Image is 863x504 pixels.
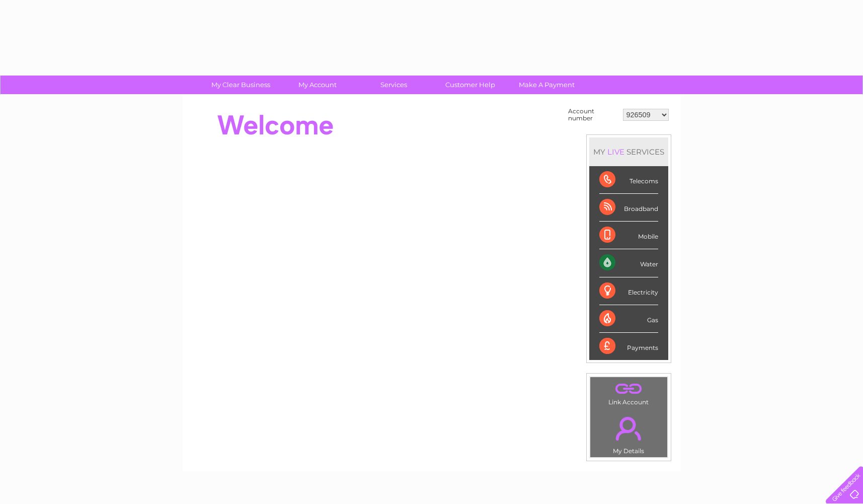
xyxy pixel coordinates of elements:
[599,222,658,249] div: Mobile
[352,76,435,94] a: Services
[590,408,668,458] td: My Details
[590,377,668,408] td: Link Account
[505,76,588,94] a: Make A Payment
[593,380,665,397] a: .
[593,411,665,446] a: .
[599,166,658,194] div: Telecoms
[276,76,359,94] a: My Account
[599,194,658,222] div: Broadband
[199,76,282,94] a: My Clear Business
[605,147,626,157] div: LIVE
[566,105,620,124] td: Account number
[429,76,512,94] a: Customer Help
[589,137,668,166] div: MY SERVICES
[599,305,658,333] div: Gas
[599,277,658,305] div: Electricity
[599,333,658,360] div: Payments
[599,249,658,277] div: Water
